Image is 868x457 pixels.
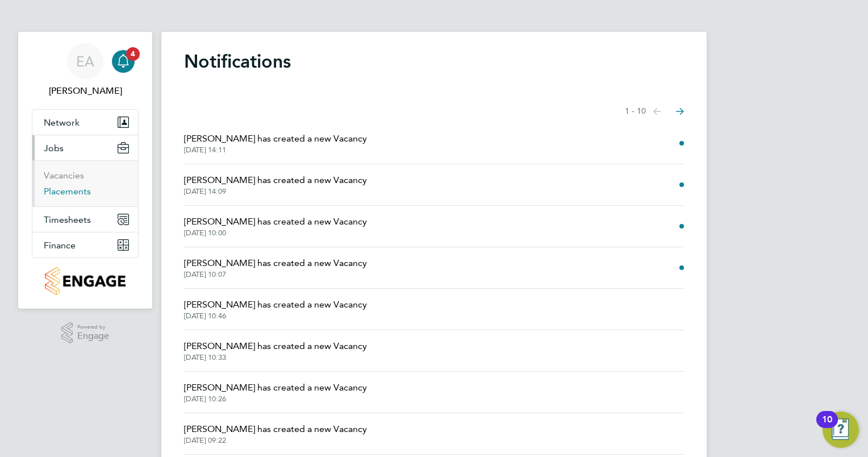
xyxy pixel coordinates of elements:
[32,207,138,232] button: Timesheets
[184,298,367,311] span: [PERSON_NAME] has created a new Vacancy
[32,267,139,295] a: Go to home page
[823,412,859,448] button: Open Resource Center, 10 new notifications
[44,143,64,153] span: Jobs
[32,135,138,160] button: Jobs
[184,298,367,321] a: [PERSON_NAME] has created a new Vacancy[DATE] 10:46
[18,32,152,309] nav: Main navigation
[184,339,367,362] a: [PERSON_NAME] has created a new Vacancy[DATE] 10:33
[126,47,140,61] span: 4
[184,270,367,279] span: [DATE] 10:07
[32,110,138,135] button: Network
[32,43,139,98] a: EA[PERSON_NAME]
[184,187,367,196] span: [DATE] 14:09
[184,146,367,155] span: [DATE] 14:11
[184,422,367,436] span: [PERSON_NAME] has created a new Vacancy
[32,84,139,98] span: Elvis Arinze
[184,436,367,445] span: [DATE] 09:22
[77,322,109,332] span: Powered by
[822,419,832,434] div: 10
[184,381,367,404] a: [PERSON_NAME] has created a new Vacancy[DATE] 10:26
[45,267,125,295] img: countryside-properties-logo-retina.png
[625,100,684,123] nav: Select page of notifications list
[77,331,109,341] span: Engage
[184,256,367,270] span: [PERSON_NAME] has created a new Vacancy
[184,132,367,155] a: [PERSON_NAME] has created a new Vacancy[DATE] 14:11
[184,394,367,404] span: [DATE] 10:26
[184,311,367,321] span: [DATE] 10:46
[44,214,91,225] span: Timesheets
[184,215,367,238] a: [PERSON_NAME] has created a new Vacancy[DATE] 10:00
[44,240,76,251] span: Finance
[32,160,138,206] div: Jobs
[184,132,367,146] span: [PERSON_NAME] has created a new Vacancy
[184,50,684,73] h1: Notifications
[184,228,367,238] span: [DATE] 10:00
[184,256,367,279] a: [PERSON_NAME] has created a new Vacancy[DATE] 10:07
[76,54,94,69] span: EA
[44,170,84,181] a: Vacancies
[184,173,367,187] span: [PERSON_NAME] has created a new Vacancy
[184,422,367,445] a: [PERSON_NAME] has created a new Vacancy[DATE] 09:22
[61,322,110,344] a: Powered byEngage
[112,43,135,80] a: 4
[184,215,367,228] span: [PERSON_NAME] has created a new Vacancy
[32,232,138,257] button: Finance
[184,381,367,394] span: [PERSON_NAME] has created a new Vacancy
[184,173,367,196] a: [PERSON_NAME] has created a new Vacancy[DATE] 14:09
[625,106,646,117] span: 1 - 10
[44,117,80,128] span: Network
[184,339,367,353] span: [PERSON_NAME] has created a new Vacancy
[44,186,91,197] a: Placements
[184,353,367,362] span: [DATE] 10:33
